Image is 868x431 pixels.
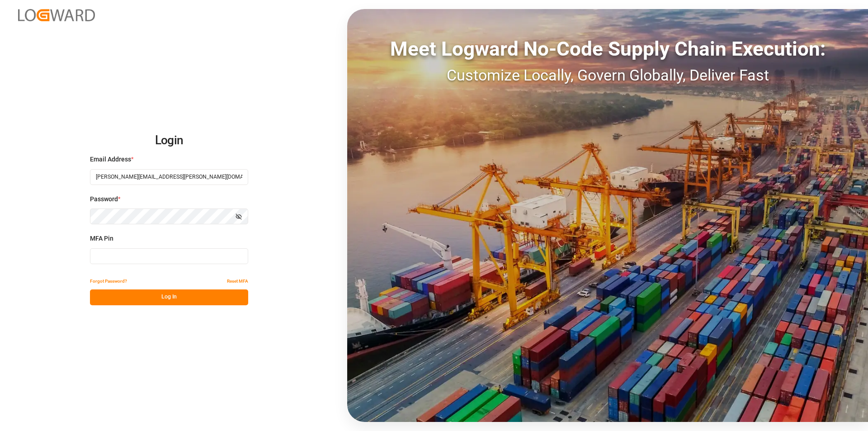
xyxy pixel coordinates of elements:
img: Logward_new_orange.png [18,9,95,21]
span: Password [90,194,118,204]
button: Forgot Password? [90,274,127,289]
div: Meet Logward No-Code Supply Chain Execution: [347,34,868,64]
span: Email Address [90,155,131,164]
span: MFA Pin [90,234,113,243]
button: Reset MFA [227,274,248,289]
button: Log In [90,289,248,305]
input: Enter your email [90,169,248,185]
div: Customize Locally, Govern Globally, Deliver Fast [347,64,868,87]
h2: Login [90,126,248,155]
